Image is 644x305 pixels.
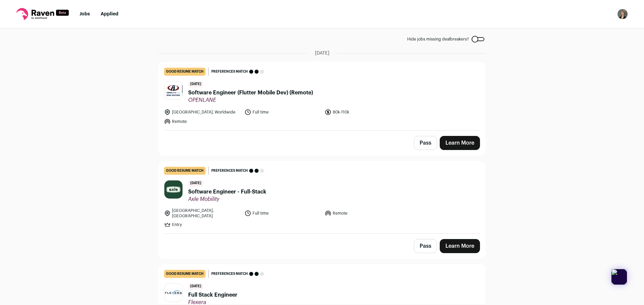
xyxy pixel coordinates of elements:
[211,271,248,277] span: Preferences match
[414,239,437,253] button: Pass
[164,221,240,228] li: Entry
[211,68,248,75] span: Preferences match
[101,12,118,16] a: Applied
[611,269,627,285] img: app-logo.png
[325,109,401,116] li: 80k-110k
[164,68,206,76] div: good resume match
[164,180,182,199] img: 9f2e48d26bc0102a584725612273b3a444e36b7594858c3c5e2e118535537167.jpg
[164,208,240,219] li: [GEOGRAPHIC_DATA], [GEOGRAPHIC_DATA]
[315,50,329,57] span: [DATE]
[211,167,248,174] span: Preferences match
[164,290,182,295] img: eb668210913b1ab139d4c77b3f4e55e29ad9cee0739962ab30d4bca3aa54064a.jpg
[79,12,90,16] a: Jobs
[188,283,203,290] span: [DATE]
[164,84,182,96] img: fbc21fe089289a004ddb5b2b9ea7fca4c0a279920e30ddff59888345467c9399.jpg
[159,62,485,130] a: good resume match Preferences match [DATE] Software Engineer (Flutter Mobile Dev) (Remote) OPENLA...
[440,136,480,150] a: Learn More
[164,270,206,278] div: good resume match
[188,188,266,196] span: Software Engineer - Full-Stack
[188,291,237,299] span: Full Stack Engineer
[325,208,401,219] li: Remote
[414,136,437,150] button: Pass
[617,9,628,19] img: 19371307-medium_jpg
[245,109,321,116] li: Full time
[159,161,485,233] a: good resume match Preferences match [DATE] Software Engineer - Full-Stack Axle Mobility [GEOGRAPH...
[440,239,480,253] a: Learn More
[188,196,266,203] span: Axle Mobility
[164,109,240,116] li: [GEOGRAPHIC_DATA], Worldwide
[164,167,206,175] div: good resume match
[407,36,469,42] span: Hide jobs missing dealbreakers?
[617,9,628,19] button: Open dropdown
[245,208,321,219] li: Full time
[188,81,203,87] span: [DATE]
[188,97,313,103] span: OPENLANE
[188,180,203,186] span: [DATE]
[164,118,240,125] li: Remote
[188,89,313,97] span: Software Engineer (Flutter Mobile Dev) (Remote)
